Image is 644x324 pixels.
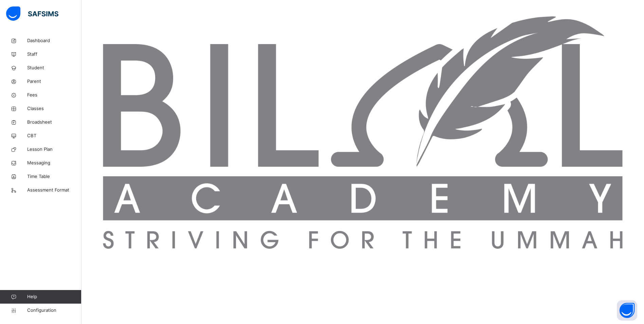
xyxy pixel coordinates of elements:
[27,78,81,85] span: Parent
[27,146,81,153] span: Lesson Plan
[617,300,637,321] button: Open asap
[27,293,81,300] span: Help
[27,37,81,44] span: Dashboard
[27,160,81,166] span: Messaging
[27,307,81,314] span: Configuration
[27,51,81,58] span: Staff
[27,105,81,112] span: Classes
[27,173,81,180] span: Time Table
[27,187,81,194] span: Assessment Format
[27,119,81,126] span: Broadsheet
[27,65,81,71] span: Student
[6,6,58,21] img: safsims
[27,92,81,98] span: Fees
[27,132,81,139] span: CBT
